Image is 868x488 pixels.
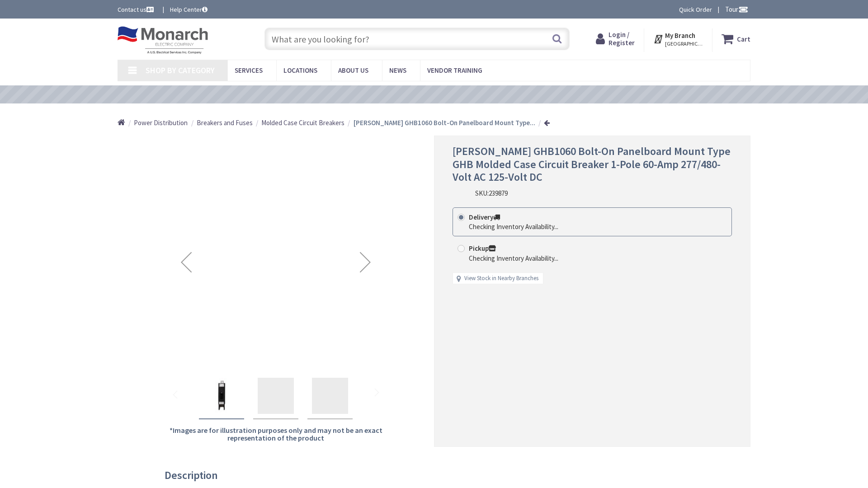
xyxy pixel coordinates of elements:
[464,274,538,283] a: View Stock in Nearby Branches
[197,118,253,127] a: Breakers and Fuses
[170,5,208,14] a: Help Center
[469,213,500,221] strong: Delivery
[665,40,703,47] span: [GEOGRAPHIC_DATA], [GEOGRAPHIC_DATA]
[118,5,156,14] a: Contact us
[203,378,240,414] img: Eaton GHB1060 Bolt-On Panelboard Mount Type GHB Molded Case Circuit Breaker 1-Pole 60-Amp 277/480...
[197,118,253,127] span: Breakers and Fuses
[348,90,506,100] a: VIEW OUR VIDEO TRAINING LIBRARY
[235,66,263,75] span: Services
[737,31,750,47] strong: Cart
[354,118,535,127] strong: [PERSON_NAME] GHB1060 Bolt-On Panelboard Mount Type...
[347,155,383,370] div: Next
[261,118,344,127] span: Molded Case Circuit Breakers
[653,31,703,47] div: My Branch [GEOGRAPHIC_DATA], [GEOGRAPHIC_DATA]
[264,28,570,50] input: What are you looking for?
[389,66,406,75] span: News
[453,144,731,184] span: [PERSON_NAME] GHB1060 Bolt-On Panelboard Mount Type GHB Molded Case Circuit Breaker 1-Pole 60-Amp...
[469,222,558,231] div: Checking Inventory Availability...
[118,26,208,54] img: Monarch Electric Company
[427,66,482,75] span: Vendor Training
[199,373,244,419] div: Eaton GHB1060 Bolt-On Panelboard Mount Type GHB Molded Case Circuit Breaker 1-Pole 60-Amp 277/480...
[253,373,298,419] div: Eaton GHB1060 Bolt-On Panelboard Mount Type GHB Molded Case Circuit Breaker 1-Pole 60-Amp 277/480...
[168,155,204,370] div: Previous
[665,31,695,40] strong: My Branch
[596,31,635,47] a: Login / Register
[307,373,353,419] div: Eaton GHB1060 Bolt-On Panelboard Mount Type GHB Molded Case Circuit Breaker 1-Pole 60-Amp 277/480...
[679,5,712,14] a: Quick Order
[168,427,383,442] h5: *Images are for illustration purposes only and may not be an exact representation of the product
[469,244,496,253] strong: Pickup
[489,189,508,197] span: 239879
[722,31,750,47] a: Cart
[134,118,188,127] a: Power Distribution
[475,188,508,198] div: SKU:
[725,5,748,14] span: Tour
[165,469,697,481] h3: Description
[283,66,317,75] span: Locations
[134,118,188,127] span: Power Distribution
[261,118,344,127] a: Molded Case Circuit Breakers
[609,30,635,47] span: Login / Register
[338,66,368,75] span: About Us
[146,65,215,75] span: Shop By Category
[469,253,558,263] div: Checking Inventory Availability...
